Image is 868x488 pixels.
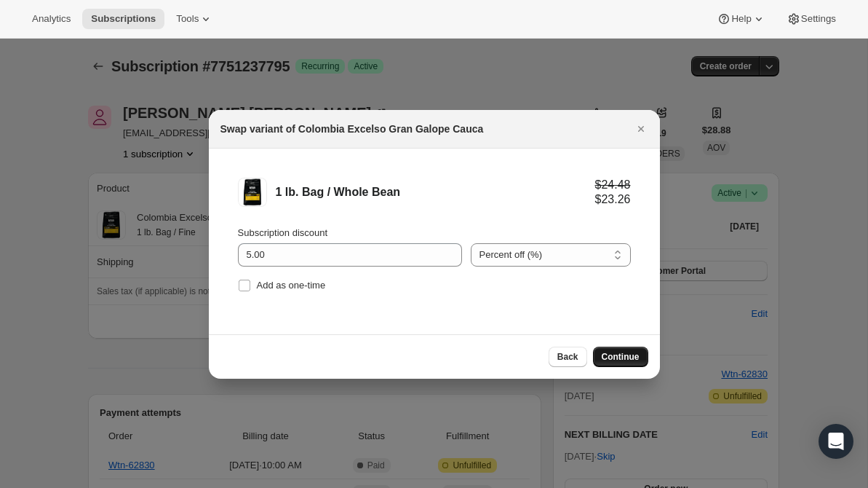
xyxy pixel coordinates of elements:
[731,13,751,25] span: Help
[167,9,222,29] button: Tools
[602,351,640,363] span: Continue
[595,178,631,192] div: $24.48
[708,9,774,29] button: Help
[778,9,845,29] button: Settings
[238,227,328,238] span: Subscription discount
[220,122,484,136] h2: Swap variant of Colombia Excelso Gran Galope Cauca
[819,424,853,459] div: Open Intercom Messenger
[257,280,326,291] span: Add as one-time
[176,13,199,25] span: Tools
[91,13,156,25] span: Subscriptions
[593,347,648,367] button: Continue
[23,9,79,29] button: Analytics
[549,347,587,367] button: Back
[557,351,578,363] span: Back
[801,13,836,25] span: Settings
[631,119,651,139] button: Close
[276,185,595,200] div: 1 lb. Bag / Whole Bean
[32,13,71,25] span: Analytics
[82,9,164,29] button: Subscriptions
[595,192,631,207] div: $23.26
